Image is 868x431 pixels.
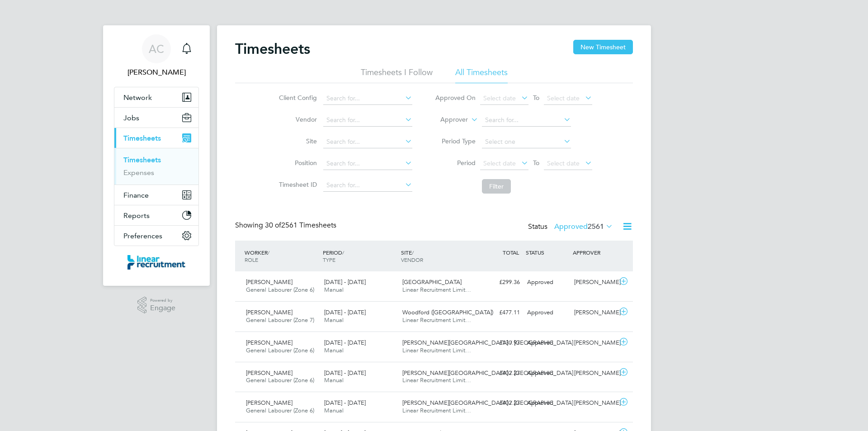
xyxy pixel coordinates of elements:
[547,159,580,167] span: Select date
[114,67,199,78] span: Anneliese Clifton
[524,244,571,260] div: STATUS
[123,156,161,164] a: Timesheets
[324,399,366,407] span: [DATE] - [DATE]
[265,221,281,230] span: 30 of
[412,249,414,256] span: /
[571,366,618,381] div: [PERSON_NAME]
[245,256,258,263] span: ROLE
[235,40,310,58] h2: Timesheets
[276,115,317,123] label: Vendor
[246,369,292,377] span: [PERSON_NAME]
[324,369,366,377] span: [DATE] - [DATE]
[530,157,542,169] span: To
[127,255,185,270] img: linearrecruitment-logo-retina.png
[246,316,314,324] span: General Labourer (Zone 7)
[402,278,462,286] span: [GEOGRAPHIC_DATA]
[123,211,150,220] span: Reports
[268,249,269,256] span: /
[276,94,317,102] label: Client Config
[435,137,476,145] label: Period Type
[402,376,471,384] span: Linear Recruitment Limit…
[571,336,618,350] div: [PERSON_NAME]
[324,407,344,414] span: Manual
[402,286,471,294] span: Linear Recruitment Limit…
[114,255,199,270] a: Go to home page
[114,87,198,107] button: Network
[324,376,344,384] span: Manual
[524,275,571,290] div: Approved
[123,114,139,122] span: Jobs
[323,179,412,192] input: Search for...
[246,376,314,384] span: General Labourer (Zone 6)
[554,222,613,231] label: Approved
[547,94,580,102] span: Select date
[150,297,175,304] span: Powered by
[276,180,317,189] label: Timesheet ID
[402,316,471,324] span: Linear Recruitment Limit…
[235,221,338,230] div: Showing
[321,244,399,268] div: PERIOD
[482,136,571,148] input: Select one
[483,94,516,102] span: Select date
[114,148,198,185] div: Timesheets
[242,244,321,268] div: WORKER
[402,369,573,377] span: [PERSON_NAME][GEOGRAPHIC_DATA] / [GEOGRAPHIC_DATA]
[571,396,618,411] div: [PERSON_NAME]
[503,249,519,256] span: TOTAL
[482,179,511,194] button: Filter
[324,346,344,354] span: Manual
[246,399,292,407] span: [PERSON_NAME]
[123,232,162,240] span: Preferences
[530,92,542,104] span: To
[573,40,633,54] button: New Timesheet
[246,339,292,346] span: [PERSON_NAME]
[524,336,571,350] div: Approved
[246,407,314,414] span: General Labourer (Zone 6)
[114,34,199,78] a: AC[PERSON_NAME]
[324,286,344,294] span: Manual
[323,256,335,263] span: TYPE
[150,304,175,312] span: Engage
[427,115,468,124] label: Approver
[246,346,314,354] span: General Labourer (Zone 6)
[114,128,198,148] button: Timesheets
[246,308,292,316] span: [PERSON_NAME]
[455,67,508,83] li: All Timesheets
[324,339,366,346] span: [DATE] - [DATE]
[571,305,618,320] div: [PERSON_NAME]
[524,396,571,411] div: Approved
[399,244,477,268] div: SITE
[401,256,423,263] span: VENDOR
[114,205,198,225] button: Reports
[123,191,149,199] span: Finance
[324,278,366,286] span: [DATE] - [DATE]
[265,221,336,230] span: 2561 Timesheets
[123,168,154,177] a: Expenses
[571,244,618,260] div: APPROVER
[476,366,524,381] div: £402.27
[123,134,161,142] span: Timesheets
[435,159,476,167] label: Period
[402,339,573,346] span: [PERSON_NAME][GEOGRAPHIC_DATA] / [GEOGRAPHIC_DATA]
[361,67,433,83] li: Timesheets I Follow
[246,278,292,286] span: [PERSON_NAME]
[149,43,164,55] span: AC
[482,114,571,127] input: Search for...
[476,275,524,290] div: £299.36
[588,222,604,231] span: 2561
[402,399,573,407] span: [PERSON_NAME][GEOGRAPHIC_DATA] / [GEOGRAPHIC_DATA]
[114,226,198,246] button: Preferences
[123,93,152,102] span: Network
[476,396,524,411] div: £402.27
[276,137,317,145] label: Site
[114,108,198,128] button: Jobs
[114,185,198,205] button: Finance
[103,25,210,286] nav: Main navigation
[323,92,412,105] input: Search for...
[524,305,571,320] div: Approved
[323,157,412,170] input: Search for...
[276,159,317,167] label: Position
[476,305,524,320] div: £477.11
[402,346,471,354] span: Linear Recruitment Limit…
[324,316,344,324] span: Manual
